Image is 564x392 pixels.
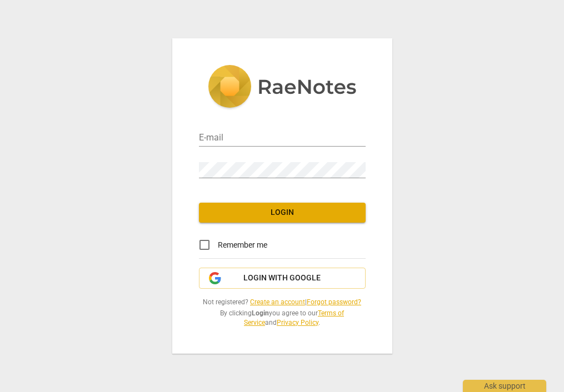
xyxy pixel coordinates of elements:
[463,380,546,392] div: Ask support
[244,309,344,326] a: Terms of Service
[277,319,318,326] a: Privacy Policy
[199,309,366,327] span: By clicking you agree to our and .
[252,309,269,317] b: Login
[199,203,366,223] button: Login
[199,268,366,289] button: Login with Google
[218,239,267,251] span: Remember me
[208,207,357,218] span: Login
[307,298,361,306] a: Forgot password?
[208,65,357,110] img: 5ac2273c67554f335776073100b6d88f.svg
[250,298,305,306] a: Create an account
[199,298,366,307] span: Not registered? |
[243,273,321,284] span: Login with Google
